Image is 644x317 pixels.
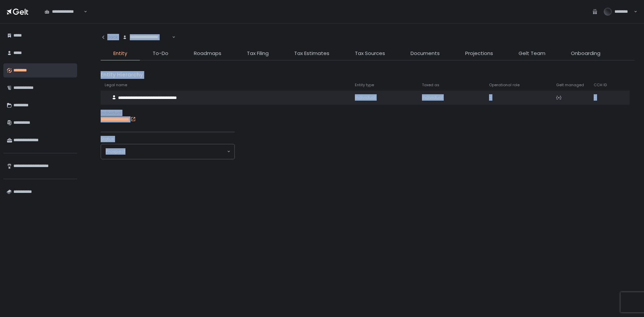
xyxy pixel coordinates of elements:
[594,83,607,88] span: CCH ID
[489,95,548,101] div: -
[101,71,635,79] div: Entity Hierarchy
[101,30,118,44] button: Back
[519,50,545,57] span: Gelt Team
[355,83,374,88] span: Entity type
[355,95,414,101] div: Individual
[83,8,83,15] input: Search for option
[101,34,118,40] div: Back
[171,34,171,41] input: Search for option
[247,50,269,57] span: Tax Filing
[101,136,114,142] span: Status
[465,50,493,57] span: Projections
[411,50,440,57] span: Documents
[125,148,226,155] input: Search for option
[101,144,234,159] div: Search for option
[422,83,439,88] span: Taxed as
[153,50,168,57] span: To-Do
[294,50,329,57] span: Tax Estimates
[422,95,481,101] div: Individual
[556,83,584,88] span: Gelt managed
[113,50,127,57] span: Entity
[106,149,125,155] span: prospect
[594,95,612,101] div: -
[118,30,175,44] div: Search for option
[40,5,87,19] div: Search for option
[489,83,520,88] span: Operational role
[571,50,600,57] span: Onboarding
[194,50,221,57] span: Roadmaps
[105,83,127,88] span: Legal name
[101,110,635,116] div: Individual
[355,50,385,57] span: Tax Sources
